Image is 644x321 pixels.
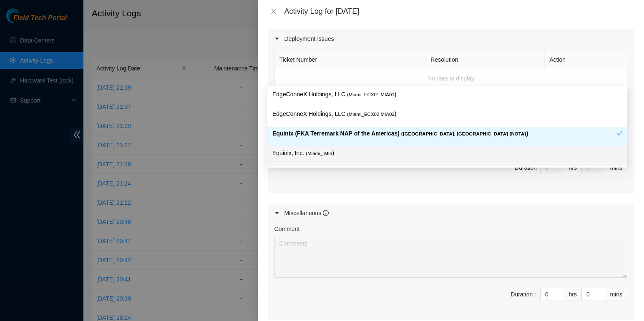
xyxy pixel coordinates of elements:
div: Miscellaneous info-circle [268,203,634,223]
span: caret-right [274,211,279,216]
div: mins [605,288,627,301]
p: EdgeConneX Holdings, LLC ) [272,109,622,119]
span: ( Miami_ECX01 MIA01 [347,92,395,97]
div: Deployment Issues [268,29,634,48]
p: Equinix, Inc. ) [272,148,622,158]
span: ( [GEOGRAPHIC_DATA], [GEOGRAPHIC_DATA] {NOTA} [401,131,526,136]
div: Activity Log for [DATE] [284,7,634,16]
td: No data to display [275,69,627,88]
span: ( Miami_ECX02 MIA02 [347,112,395,117]
div: Duration : [511,290,536,299]
div: hrs [564,288,582,301]
textarea: Comment [274,237,627,278]
div: Duration [515,163,537,172]
button: Close [268,8,279,15]
div: Miscellaneous [284,208,329,218]
span: caret-right [274,36,279,41]
div: mins [605,161,627,174]
p: Equinix (FKA Terremark NAP of the Americas) ) [272,129,616,138]
th: Ticket Number [275,50,426,69]
th: Action [545,50,627,69]
th: Resolution [426,50,545,69]
span: close [270,8,277,15]
label: Comment [274,224,300,233]
div: hrs [564,161,582,174]
span: check [616,130,622,136]
p: EdgeConneX Holdings, LLC ) [272,90,622,99]
span: ( Miami_ MI6 [306,151,332,156]
span: info-circle [323,210,329,216]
